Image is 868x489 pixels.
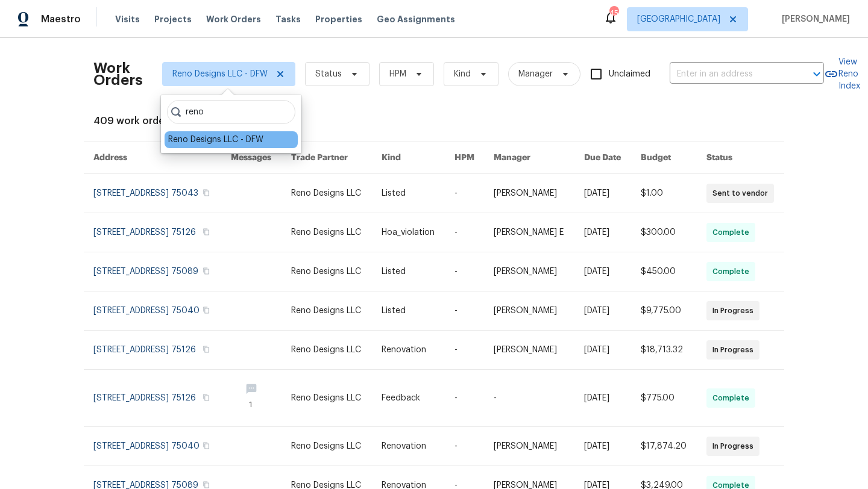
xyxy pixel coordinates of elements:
[484,370,574,427] td: -
[372,142,445,174] th: Kind
[445,427,485,466] td: -
[281,142,371,174] th: Trade Partner
[445,331,485,370] td: -
[281,213,371,252] td: Reno Designs LLC
[484,427,574,466] td: [PERSON_NAME]
[777,13,850,25] span: [PERSON_NAME]
[315,68,342,80] span: Status
[445,174,485,213] td: -
[609,68,650,81] span: Unclaimed
[445,370,485,427] td: -
[281,291,371,331] td: Reno Designs LLC
[281,174,371,213] td: Reno Designs LLC
[201,187,212,198] button: Copy Address
[637,13,720,25] span: [GEOGRAPHIC_DATA]
[445,142,485,174] th: HPM
[201,226,212,237] button: Copy Address
[372,331,445,370] td: Renovation
[201,392,212,403] button: Copy Address
[281,252,371,291] td: Reno Designs LLC
[206,13,261,25] span: Work Orders
[445,213,485,252] td: -
[574,142,631,174] th: Due Date
[201,266,212,276] button: Copy Address
[93,115,775,127] div: 409 work orders
[281,331,371,370] td: Reno Designs LLC
[631,142,697,174] th: Budget
[372,427,445,466] td: Renovation
[484,291,574,331] td: [PERSON_NAME]
[445,252,485,291] td: -
[484,331,574,370] td: [PERSON_NAME]
[201,305,212,316] button: Copy Address
[372,370,445,427] td: Feedback
[808,66,825,83] button: Open
[454,68,471,80] span: Kind
[484,213,574,252] td: [PERSON_NAME] E
[201,344,212,355] button: Copy Address
[281,427,371,466] td: Reno Designs LLC
[377,13,455,25] span: Geo Assignments
[41,13,81,25] span: Maestro
[824,56,860,92] a: View Reno Index
[154,13,192,25] span: Projects
[609,7,618,19] div: 45
[275,15,301,23] span: Tasks
[518,68,553,80] span: Manager
[372,174,445,213] td: Listed
[115,13,140,25] span: Visits
[221,142,281,174] th: Messages
[315,13,362,25] span: Properties
[445,291,485,331] td: -
[201,440,212,451] button: Copy Address
[372,213,445,252] td: Hoa_violation
[93,62,143,86] h2: Work Orders
[372,252,445,291] td: Listed
[670,65,790,84] input: Enter in an address
[389,68,406,80] span: HPM
[172,68,268,80] span: Reno Designs LLC - DFW
[484,142,574,174] th: Manager
[484,252,574,291] td: [PERSON_NAME]
[484,174,574,213] td: [PERSON_NAME]
[697,142,784,174] th: Status
[372,291,445,331] td: Listed
[168,134,263,146] div: Reno Designs LLC - DFW
[84,142,221,174] th: Address
[281,370,371,427] td: Reno Designs LLC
